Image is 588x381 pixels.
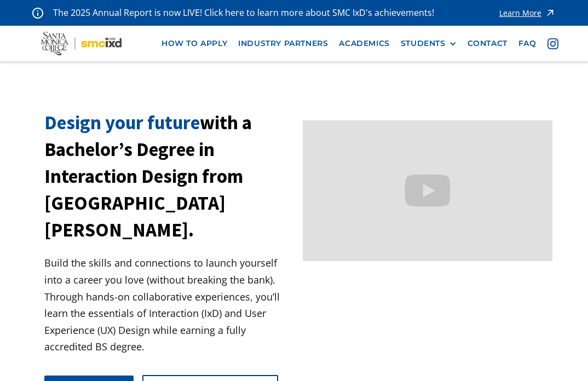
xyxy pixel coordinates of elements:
[462,33,513,54] a: contact
[401,39,446,48] div: STUDENTS
[44,111,200,135] span: Design your future
[303,120,552,261] iframe: Design your future with a Bachelor's Degree in Interaction Design from Santa Monica College
[44,109,294,244] h1: with a Bachelor’s Degree in Interaction Design from [GEOGRAPHIC_DATA][PERSON_NAME].
[513,33,542,54] a: faq
[44,255,294,355] p: Build the skills and connections to launch yourself into a career you love (without breaking the ...
[333,33,395,54] a: Academics
[499,5,556,20] a: Learn More
[547,38,558,49] img: icon - instagram
[233,33,333,54] a: industry partners
[156,33,233,54] a: how to apply
[401,39,457,48] div: STUDENTS
[53,5,435,20] p: The 2025 Annual Report is now LIVE! Click here to learn more about SMC IxD's achievements!
[32,7,43,19] img: icon - information - alert
[499,9,541,17] div: Learn More
[41,32,122,55] img: Santa Monica College - SMC IxD logo
[545,5,556,20] img: icon - arrow - alert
